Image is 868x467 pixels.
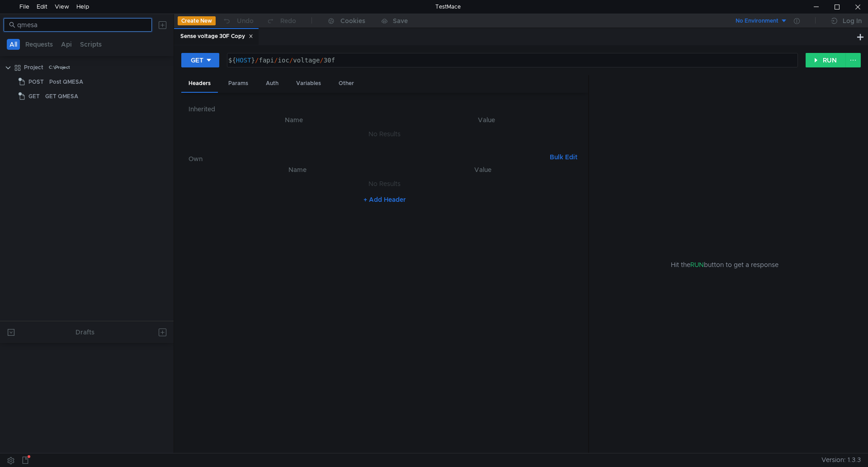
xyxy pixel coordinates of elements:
[260,14,302,28] button: Redo
[49,75,83,89] div: Post QMESA
[237,15,254,26] div: Undo
[806,53,846,67] button: RUN
[189,153,546,164] h6: Own
[180,32,253,41] div: Sense voltage 30F Copy
[843,15,862,26] div: Log In
[58,39,75,50] button: Api
[196,114,392,125] th: Name
[821,453,861,467] span: Version: 1.3.3
[203,164,392,175] th: Name
[546,152,581,162] button: Bulk Edit
[221,75,255,92] div: Params
[7,39,20,50] button: All
[392,114,581,125] th: Value
[392,164,574,175] th: Value
[393,18,408,24] div: Save
[368,130,401,138] nz-embed-empty: No Results
[17,20,146,30] input: Search...
[24,61,43,74] div: Project
[77,39,104,50] button: Scripts
[28,90,40,103] span: GET
[49,61,70,74] div: C:\Project
[23,39,56,50] button: Requests
[331,75,361,92] div: Other
[289,75,328,92] div: Variables
[181,75,218,93] div: Headers
[280,15,296,26] div: Redo
[45,90,78,103] div: GET QMESA
[360,194,410,205] button: + Add Header
[725,14,788,28] button: No Environment
[28,75,44,89] span: POST
[216,14,260,28] button: Undo
[181,53,219,67] button: GET
[671,260,778,270] span: Hit the button to get a response
[259,75,286,92] div: Auth
[191,55,203,65] div: GET
[368,180,401,188] nz-embed-empty: No Results
[736,17,778,25] div: No Environment
[75,327,94,338] div: Drafts
[178,16,216,25] button: Create New
[690,261,704,269] span: RUN
[189,104,581,114] h6: Inherited
[340,15,365,26] div: Cookies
